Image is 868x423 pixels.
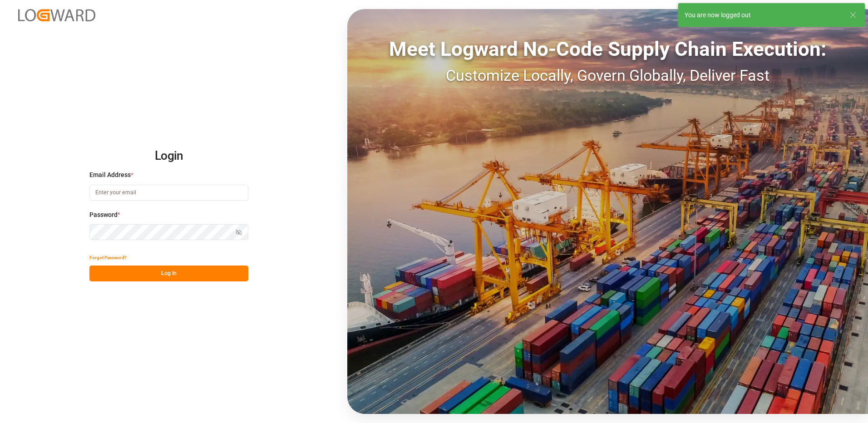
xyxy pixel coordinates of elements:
h2: Login [89,142,248,171]
button: Log In [89,266,248,281]
div: You are now logged out [685,10,841,20]
img: Logward_new_orange.png [18,9,95,21]
div: Customize Locally, Govern Globally, Deliver Fast [347,64,868,87]
button: Forgot Password? [89,250,127,266]
input: Enter your email [89,185,248,201]
span: Email Address [89,170,131,180]
span: Password [89,210,118,220]
div: Meet Logward No-Code Supply Chain Execution: [347,34,868,64]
